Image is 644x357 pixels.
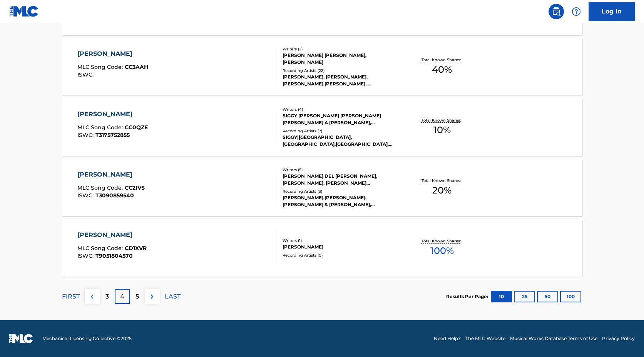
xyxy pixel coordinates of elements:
div: [PERSON_NAME] [283,244,399,250]
a: Need Help? [434,335,461,342]
p: FIRST [62,292,80,301]
div: SIGGY [PERSON_NAME] [PERSON_NAME] [PERSON_NAME] A [PERSON_NAME], [PERSON_NAME] [283,112,399,126]
img: left [87,292,97,301]
a: Log In [589,2,635,21]
p: 3 [105,292,109,301]
p: LAST [165,292,181,301]
p: 4 [120,292,124,301]
p: Results Per Page: [446,293,490,300]
div: Recording Artists ( 22 ) [283,68,399,73]
p: 5 [135,292,139,301]
button: 100 [560,291,581,302]
span: 100 % [430,244,454,258]
span: 40 % [432,63,452,77]
span: T3175752855 [95,132,130,138]
div: Recording Artists ( 0 ) [283,252,399,258]
span: ISWC : [77,252,95,259]
a: [PERSON_NAME]MLC Song Code:CD1XVRISWC:T9051804570Writers (1)[PERSON_NAME]Recording Artists (0)Tot... [62,219,582,277]
a: Public Search [549,4,564,19]
div: Writers ( 5 ) [283,167,399,173]
img: MLC Logo [9,6,39,17]
span: MLC Song Code : [77,63,125,70]
p: Total Known Shares: [422,57,463,63]
div: Help [569,4,584,19]
span: Mechanical Licensing Collective © 2025 [42,335,132,342]
div: Writers ( 4 ) [283,107,399,112]
button: 50 [537,291,558,302]
a: Privacy Policy [602,335,635,342]
span: T9051804570 [95,252,133,259]
span: MLC Song Code : [77,184,125,191]
div: [PERSON_NAME] DEL [PERSON_NAME], [PERSON_NAME], [PERSON_NAME] [PERSON_NAME], [PERSON_NAME], [PERS... [283,173,399,187]
span: 10 % [433,123,451,137]
button: 25 [514,291,535,302]
div: [PERSON_NAME], [PERSON_NAME], [PERSON_NAME],[PERSON_NAME], [PERSON_NAME] [283,73,399,87]
span: ISWC : [77,71,95,78]
span: T3090859540 [95,192,134,199]
a: [PERSON_NAME]MLC Song Code:CC3AAHISWC:Writers (2)[PERSON_NAME] [PERSON_NAME], [PERSON_NAME]Record... [62,38,582,95]
a: [PERSON_NAME]MLC Song Code:CC2IVSISWC:T3090859540Writers (5)[PERSON_NAME] DEL [PERSON_NAME], [PER... [62,158,582,216]
span: CC0QZE [125,124,148,131]
span: CC3AAH [125,63,148,70]
div: [PERSON_NAME] [77,230,147,240]
img: help [572,7,581,16]
img: right [147,292,157,301]
span: MLC Song Code : [77,124,125,131]
div: SIGGY|[GEOGRAPHIC_DATA], [GEOGRAPHIC_DATA],[GEOGRAPHIC_DATA], SIGGY, SIGGY & [PERSON_NAME], SIGGY... [283,134,399,148]
div: Recording Artists ( 3 ) [283,189,399,194]
span: ISWC : [77,132,95,138]
span: CD1XVR [125,245,147,252]
div: Writers ( 1 ) [283,238,399,244]
span: 20 % [432,184,452,197]
div: [PERSON_NAME] [77,110,148,119]
div: Writers ( 2 ) [283,46,399,52]
img: logo [9,334,33,343]
a: The MLC Website [465,335,505,342]
div: Recording Artists ( 7 ) [283,128,399,134]
p: Total Known Shares: [422,117,463,123]
div: [PERSON_NAME] [77,170,145,179]
div: [PERSON_NAME],[PERSON_NAME], [PERSON_NAME] & [PERSON_NAME], [PERSON_NAME];[PERSON_NAME] [283,194,399,208]
button: 10 [491,291,512,302]
p: Total Known Shares: [422,238,463,244]
span: MLC Song Code : [77,245,125,252]
p: Total Known Shares: [422,178,463,184]
div: [PERSON_NAME] [77,49,148,58]
img: search [552,7,561,16]
div: [PERSON_NAME] [PERSON_NAME], [PERSON_NAME] [283,52,399,66]
span: CC2IVS [125,184,145,191]
span: ISWC : [77,192,95,199]
a: Musical Works Database Terms of Use [510,335,597,342]
a: [PERSON_NAME]MLC Song Code:CC0QZEISWC:T3175752855Writers (4)SIGGY [PERSON_NAME] [PERSON_NAME] [PE... [62,98,582,156]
